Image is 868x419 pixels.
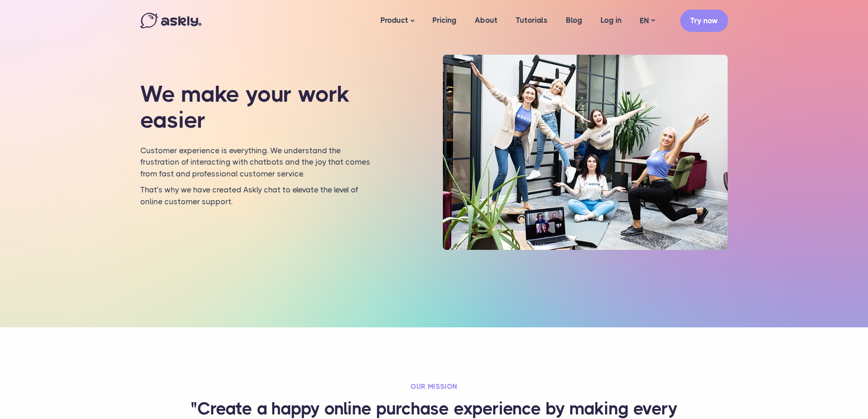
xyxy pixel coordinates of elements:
h2: Our mission [190,382,678,391]
h1: We make your work easier [140,81,375,134]
img: Askly [140,13,201,28]
a: Try now [680,10,728,32]
a: Log in [591,3,631,38]
p: That’s why we have created Askly chat to elevate the level of online customer support. [140,184,375,207]
a: About [466,3,507,38]
a: Product [371,3,423,39]
a: Blog [557,3,591,38]
a: EN [631,14,664,27]
a: Pricing [423,3,466,38]
p: Customer experience is everything. We understand the frustration of interacting with chatbots and... [140,145,375,180]
a: Tutorials [507,3,557,38]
